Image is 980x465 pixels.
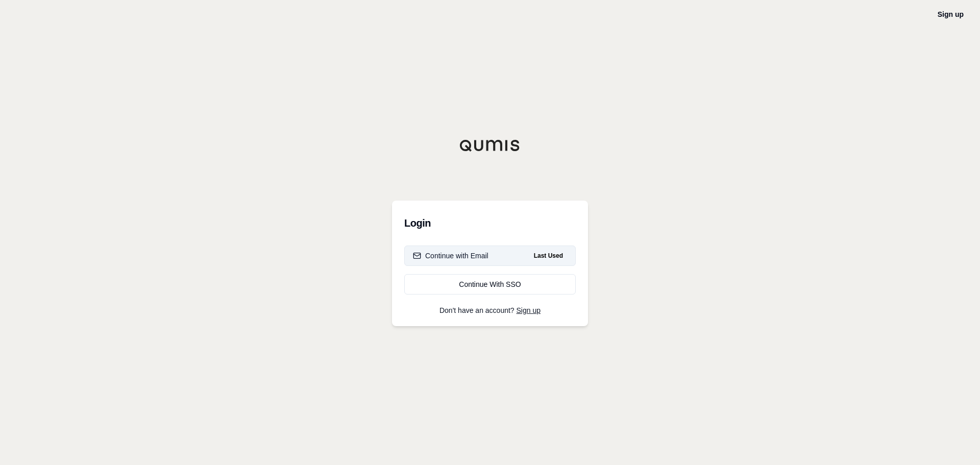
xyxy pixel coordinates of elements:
[404,307,576,314] p: Don't have an account?
[404,213,576,233] h3: Login
[404,274,576,295] a: Continue With SSO
[413,251,488,261] div: Continue with Email
[938,10,964,18] a: Sign up
[413,279,567,289] div: Continue With SSO
[459,139,521,152] img: Qumis
[404,246,576,266] button: Continue with EmailLast Used
[517,306,541,314] a: Sign up
[530,250,567,262] span: Last Used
